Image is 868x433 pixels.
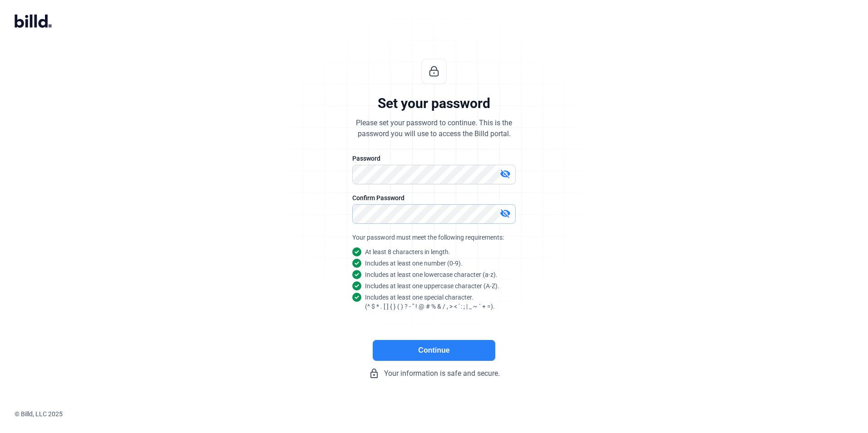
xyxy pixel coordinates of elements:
[365,247,450,256] snap: At least 8 characters in length.
[352,193,516,202] div: Confirm Password
[500,208,511,219] mat-icon: visibility_off
[365,281,499,290] snap: Includes at least one uppercase character (A-Z).
[369,368,380,379] mat-icon: lock_outline
[373,340,495,361] button: Continue
[352,233,516,242] div: Your password must meet the following requirements:
[356,118,512,139] div: Please set your password to continue. This is the password you will use to access the Billd portal.
[298,368,570,379] div: Your information is safe and secure.
[500,168,511,179] mat-icon: visibility_off
[352,154,516,163] div: Password
[15,409,868,418] div: © Billd, LLC 2025
[365,270,498,279] snap: Includes at least one lowercase character (a-z).
[365,293,495,311] snap: Includes at least one special character. (^ $ * . [ ] { } ( ) ? - " ! @ # % & / , > < ' : ; | _ ~...
[378,95,490,112] div: Set your password
[365,259,463,268] snap: Includes at least one number (0-9).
